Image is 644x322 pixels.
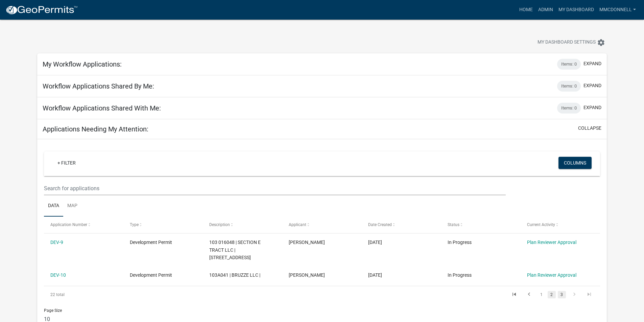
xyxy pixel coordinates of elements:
datatable-header-cell: Current Activity [520,217,600,233]
a: go to last page [583,291,596,298]
a: 1 [538,291,546,298]
datatable-header-cell: Applicant [282,217,362,233]
a: go to first page [508,291,521,298]
div: 22 total [44,286,154,303]
li: page 1 [536,289,547,300]
button: collapse [578,125,601,132]
span: Applicant [289,222,306,227]
span: Development Permit [130,240,172,245]
a: mmcdonnell [597,3,639,16]
a: DEV-10 [50,272,66,278]
a: go to previous page [523,291,535,298]
li: page 3 [557,289,567,300]
a: 2 [548,291,556,298]
button: expand [583,104,601,111]
a: Map [63,195,81,217]
span: 09/23/2022 [368,272,382,278]
h5: Workflow Applications Shared By Me: [43,82,154,90]
a: My Dashboard [556,3,597,16]
a: go to next page [568,291,581,298]
div: Items: 0 [557,103,581,114]
h5: Applications Needing My Attention: [43,125,148,133]
span: Current Activity [527,222,555,227]
a: + Filter [52,157,81,169]
div: Items: 0 [557,59,581,70]
datatable-header-cell: Date Created [362,217,441,233]
a: Plan Reviewer Approval [527,240,576,245]
a: Admin [535,3,556,16]
span: My Dashboard Settings [538,39,596,47]
datatable-header-cell: Application Number [44,217,123,233]
a: Data [44,195,63,217]
button: My Dashboard Settingssettings [532,36,611,49]
h5: My Workflow Applications: [43,60,122,68]
span: In Progress [448,240,472,245]
div: Items: 0 [557,81,581,92]
a: Plan Reviewer Approval [527,272,576,278]
span: Status [448,222,459,227]
h5: Workflow Applications Shared With Me: [43,104,161,112]
a: Home [517,3,535,16]
span: In Progress [448,272,472,278]
datatable-header-cell: Status [441,217,520,233]
li: page 2 [547,289,557,300]
datatable-header-cell: Type [123,217,203,233]
span: Description [209,222,230,227]
span: Application Number [50,222,87,227]
span: 09/27/2022 [368,240,382,245]
span: Development Permit [130,272,172,278]
i: settings [597,39,605,47]
a: DEV-9 [50,240,63,245]
button: Columns [558,157,592,169]
span: Kenteria Williams [289,272,325,278]
span: 103A041 | BRUZZE LLC | [209,272,260,278]
button: expand [583,60,601,67]
a: 3 [558,291,566,298]
input: Search for applications [44,181,505,195]
span: 103 016048 | SECTION E TRACT LLC | 1129 Lake Oconee Pkwy [209,240,261,261]
datatable-header-cell: Description [203,217,282,233]
span: Type [130,222,139,227]
span: Date Created [368,222,392,227]
span: Dorothy Evans [289,240,325,245]
button: expand [583,82,601,89]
